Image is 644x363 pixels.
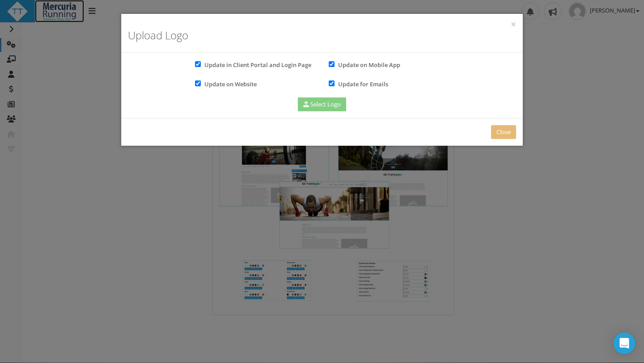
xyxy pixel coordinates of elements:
[491,125,516,139] a: Close
[204,61,311,70] label: Update in Client Portal and Login Page
[204,80,257,89] label: Update on Website
[338,80,388,89] label: Update for Emails
[614,333,635,354] div: Open Intercom Messenger
[338,61,400,70] label: Update on Mobile App
[128,30,516,41] h3: Upload Logo
[511,20,516,29] button: ×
